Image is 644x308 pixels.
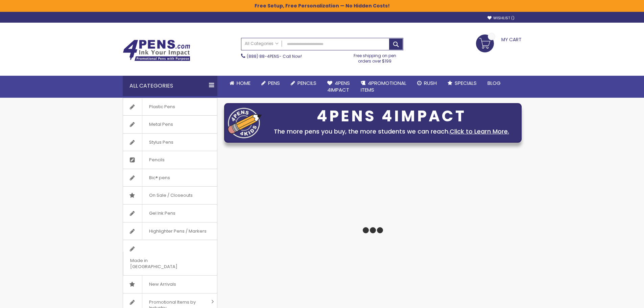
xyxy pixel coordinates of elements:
[123,169,217,187] a: Bic® pens
[123,276,217,293] a: New Arrivals
[450,127,509,136] a: Click to Learn More.
[142,151,171,169] span: Pencils
[142,222,213,240] span: Highlighter Pens / Markers
[142,116,180,133] span: Metal Pens
[123,116,217,133] a: Metal Pens
[347,50,403,64] div: Free shipping on pen orders over $199
[123,40,190,61] img: 4Pens Custom Pens and Promotional Products
[245,41,279,46] span: All Categories
[224,76,256,91] a: Home
[123,205,217,222] a: Gel Ink Pens
[142,205,182,222] span: Gel Ink Pens
[241,38,282,49] a: All Categories
[142,134,180,151] span: Stylus Pens
[123,222,217,240] a: Highlighter Pens / Markers
[142,276,183,293] span: New Arrivals
[142,98,182,116] span: Plastic Pens
[412,76,442,91] a: Rush
[327,79,350,93] span: 4Pens 4impact
[237,79,251,87] span: Home
[487,16,515,21] a: Wishlist
[123,151,217,169] a: Pencils
[142,169,177,187] span: Bic® pens
[455,79,477,87] span: Specials
[123,134,217,151] a: Stylus Pens
[256,76,285,91] a: Pens
[285,76,322,91] a: Pencils
[424,79,437,87] span: Rush
[123,98,217,116] a: Plastic Pens
[355,76,412,98] a: 4PROMOTIONALITEMS
[123,252,200,275] span: Made in [GEOGRAPHIC_DATA]
[123,187,217,204] a: On Sale / Closeouts
[228,108,262,138] img: four_pen_logo.png
[265,127,518,136] div: The more pens you buy, the more students we can reach.
[123,76,217,96] div: All Categories
[142,187,199,204] span: On Sale / Closeouts
[247,53,302,59] span: - Call Now!
[268,79,280,87] span: Pens
[123,240,217,275] a: Made in [GEOGRAPHIC_DATA]
[482,76,506,91] a: Blog
[322,76,355,98] a: 4Pens4impact
[487,79,501,87] span: Blog
[442,76,482,91] a: Specials
[247,53,279,59] a: (888) 88-4PENS
[265,109,518,123] div: 4PENS 4IMPACT
[361,79,406,93] span: 4PROMOTIONAL ITEMS
[297,79,316,87] span: Pencils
